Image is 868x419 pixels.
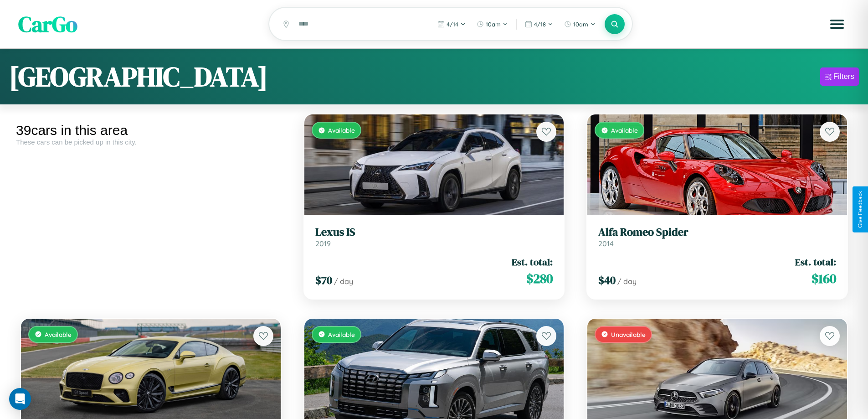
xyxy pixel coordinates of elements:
[520,17,558,31] button: 4/18
[9,388,31,410] div: Open Intercom Messenger
[45,331,72,338] span: Available
[857,191,863,228] div: Give Feedback
[315,226,553,239] h3: Lexus IS
[573,21,588,28] span: 10am
[486,21,501,28] span: 10am
[824,11,850,37] button: Open menu
[598,273,616,288] span: $ 40
[611,331,646,338] span: Unavailable
[812,269,836,288] span: $ 160
[560,17,600,31] button: 10am
[18,9,77,39] span: CarGo
[820,67,859,86] button: Filters
[472,17,513,31] button: 10am
[617,277,637,286] span: / day
[334,277,353,286] span: / day
[315,226,553,248] a: Lexus IS2019
[598,226,836,248] a: Alfa Romeo Spider2014
[598,226,836,239] h3: Alfa Romeo Spider
[328,126,355,134] span: Available
[795,255,836,269] span: Est. total:
[433,17,470,31] button: 4/14
[9,58,268,95] h1: [GEOGRAPHIC_DATA]
[447,21,458,28] span: 4 / 14
[611,126,638,134] span: Available
[526,269,553,288] span: $ 280
[598,239,614,248] span: 2014
[16,138,286,146] div: These cars can be picked up in this city.
[16,123,286,138] div: 39 cars in this area
[833,72,854,81] div: Filters
[328,331,355,338] span: Available
[512,255,553,269] span: Est. total:
[315,273,332,288] span: $ 70
[315,239,331,248] span: 2019
[534,21,546,28] span: 4 / 18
